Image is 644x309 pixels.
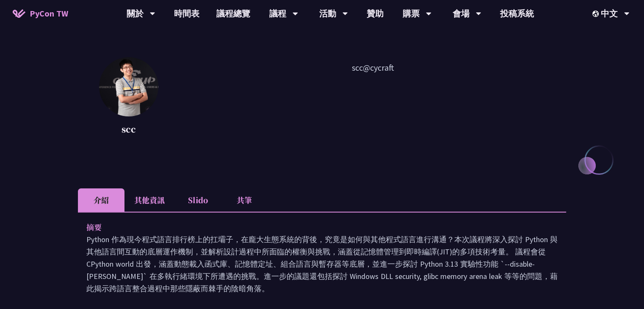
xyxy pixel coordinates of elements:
[86,233,558,295] p: Python 作為現今程式語言排行榜上的扛壩子，在龐大生態系統的背後，究竟是如何與其他程式語言進行溝通？本次議程將深入探討 Python 與其他語言間互動的底層運作機制，並解析設計過程中所面臨的...
[221,188,268,212] li: 共筆
[30,7,68,20] span: PyCon TW
[78,188,124,212] li: 介紹
[592,11,601,17] img: Locale Icon
[99,57,158,116] img: scc
[174,188,221,212] li: Slido
[13,9,25,18] img: Home icon of PyCon TW 2025
[86,221,541,233] p: 摘要
[124,188,174,212] li: 其他資訊
[4,3,77,24] a: PyCon TW
[99,123,158,135] p: scc
[180,61,566,138] p: scc@cycraft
